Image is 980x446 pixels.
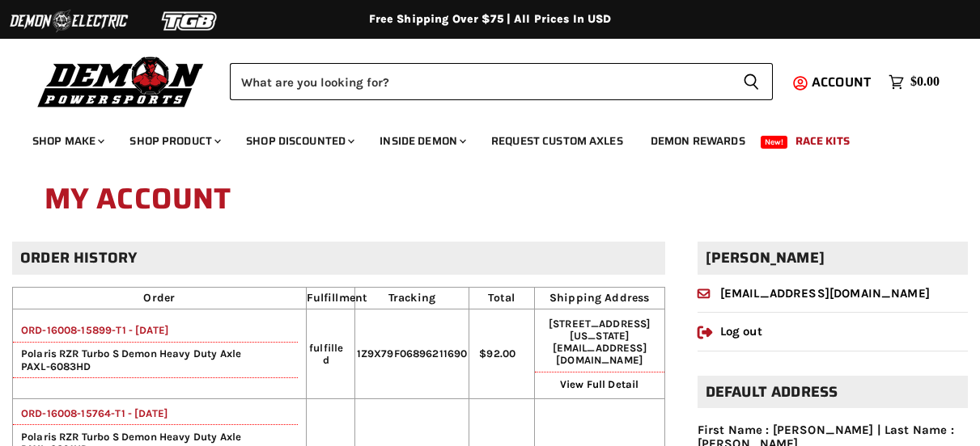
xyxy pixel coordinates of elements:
[32,53,210,110] img: Demon Powersports
[13,324,168,336] a: ORD-16008-15899-T1 - [DATE]
[910,74,940,90] span: $0.00
[13,431,298,443] span: Polaris RZR Turbo S Demon Heavy Duty Axle
[129,6,251,36] img: TGB Logo 2
[8,6,129,36] img: Demon Electric Logo 2
[230,63,730,100] input: Search
[469,288,535,309] th: Total
[560,378,638,390] a: View Full Detail
[698,324,762,339] a: Log out
[45,174,935,225] h1: My Account
[534,288,664,309] th: Shipping Address
[13,407,168,419] a: ORD-16008-15764-T1 - [DATE]
[812,72,871,92] span: Account
[804,75,880,90] a: Account
[13,288,307,309] th: Order
[479,347,515,360] span: $92.00
[12,242,665,275] h2: Order history
[730,63,773,100] button: Search
[479,124,635,158] a: Request Custom Axles
[698,376,968,409] h2: Default address
[20,124,114,158] a: Shop Make
[230,63,773,100] form: Product
[534,309,664,399] td: [STREET_ADDRESS][US_STATE]
[367,124,476,158] a: Inside Demon
[698,286,930,301] a: [EMAIL_ADDRESS][DOMAIN_NAME]
[698,242,968,275] h2: [PERSON_NAME]
[13,347,298,360] span: Polaris RZR Turbo S Demon Heavy Duty Axle
[13,360,91,372] span: PAXL-6083HD
[20,118,935,158] ul: Main menu
[880,70,948,94] a: $0.00
[117,124,231,158] a: Shop Product
[783,124,862,158] a: Race Kits
[354,309,469,399] td: 1Z9X79F06896211690
[553,342,647,366] span: [EMAIL_ADDRESS][DOMAIN_NAME]
[638,124,757,158] a: Demon Rewards
[761,136,788,149] span: New!
[306,288,354,309] th: Fulfillment
[306,309,354,399] td: fulfilled
[354,288,469,309] th: Tracking
[234,124,364,158] a: Shop Discounted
